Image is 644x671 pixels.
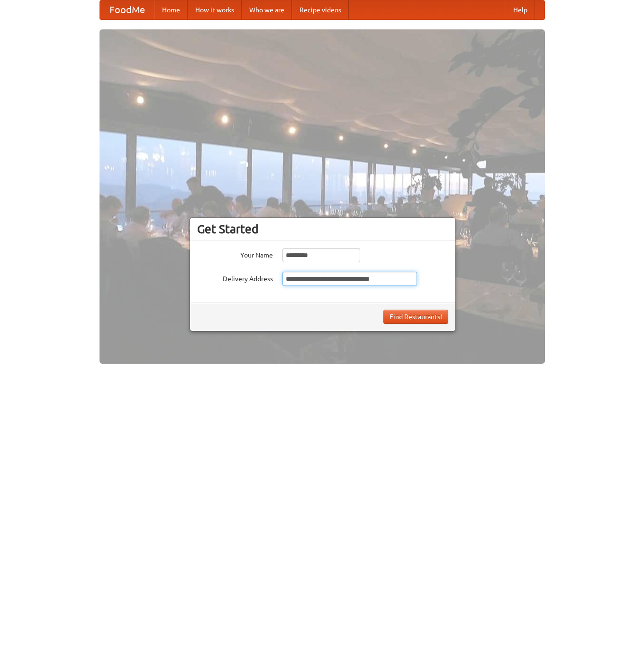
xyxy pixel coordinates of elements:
a: Recipe videos [292,0,349,19]
button: Find Restaurants! [383,310,448,324]
a: How it works [188,0,242,19]
a: FoodMe [100,0,154,19]
label: Delivery Address [197,272,273,284]
a: Help [506,0,535,19]
h3: Get Started [197,222,448,236]
a: Home [154,0,188,19]
a: Who we are [242,0,292,19]
label: Your Name [197,248,273,260]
